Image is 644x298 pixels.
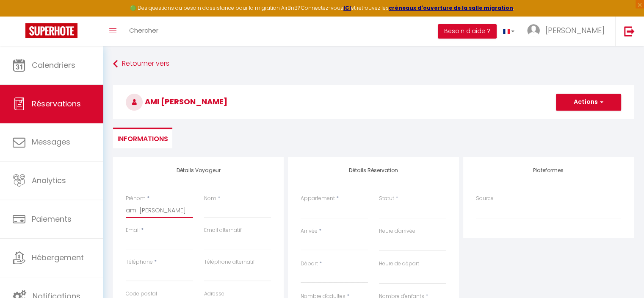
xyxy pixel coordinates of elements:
label: Nom [204,195,216,203]
h4: Détails Réservation [301,167,446,173]
a: créneaux d'ouverture de la salle migration [389,4,513,11]
button: Besoin d'aide ? [438,24,497,39]
a: Retourner vers [113,56,634,72]
label: Arrivée [301,227,318,235]
h4: Détails Voyageur [126,167,271,173]
span: Analytics [32,175,66,186]
label: Téléphone alternatif [204,258,255,266]
label: Email alternatif [204,226,242,234]
label: Statut [379,195,394,203]
a: ICI [343,4,351,11]
label: Appartement [301,195,335,203]
button: Ouvrir le widget de chat LiveChat [7,3,32,29]
span: Hébergement [32,252,84,263]
img: logout [624,26,635,36]
label: Téléphone [126,258,153,266]
a: Chercher [123,17,165,46]
a: ... [PERSON_NAME] [521,17,615,46]
h4: Plateformes [476,167,621,173]
label: Heure de départ [379,260,419,268]
label: Prénom [126,195,146,203]
li: Informations [113,128,172,148]
img: ... [527,24,540,37]
label: Départ [301,260,318,268]
label: Email [126,226,140,234]
label: Adresse [204,290,224,298]
span: ami [PERSON_NAME] [126,96,227,107]
img: Super Booking [25,23,77,38]
button: Actions [556,94,621,111]
span: Calendriers [32,60,75,70]
label: Source [476,195,494,203]
span: [PERSON_NAME] [545,25,605,36]
span: Messages [32,136,70,147]
span: Réservations [32,98,81,109]
label: Heure d'arrivée [379,227,415,235]
span: Paiements [32,214,72,224]
span: Chercher [129,26,158,35]
label: Code postal [126,290,157,298]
